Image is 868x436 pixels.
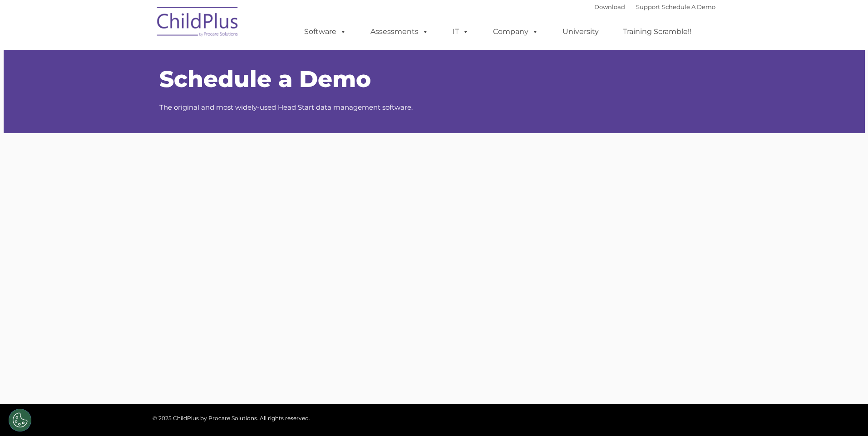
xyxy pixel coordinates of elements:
a: Schedule A Demo [662,3,715,10]
button: Cookies Settings [9,409,31,431]
a: IT [444,23,478,41]
a: Assessments [361,23,438,41]
a: Training Scramble!! [614,23,700,41]
a: University [553,23,608,41]
font: | [594,3,715,10]
span: The original and most widely-used Head Start data management software. [159,103,413,111]
span: © 2025 ChildPlus by Procare Solutions. All rights reserved. [153,415,310,421]
span: Schedule a Demo [159,65,371,93]
a: Software [295,23,355,41]
a: Company [484,23,547,41]
a: Download [594,3,625,10]
a: Support [636,3,660,10]
img: ChildPlus by Procare Solutions [153,0,243,46]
